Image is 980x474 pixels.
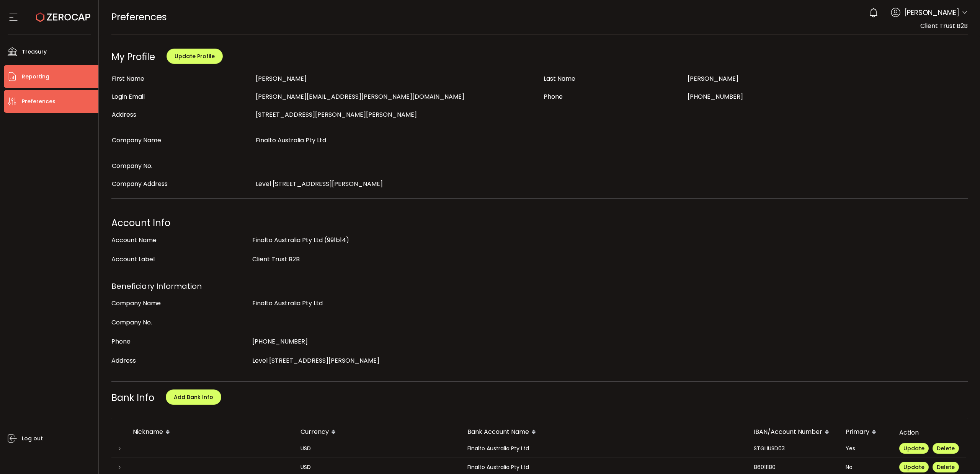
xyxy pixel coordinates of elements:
[748,463,840,472] div: 86011180
[461,426,748,439] div: Bank Account Name
[112,136,161,145] span: Company Name
[688,92,743,101] span: [PHONE_NUMBER]
[111,233,248,248] div: Account Name
[22,71,49,82] span: Reporting
[112,161,152,170] span: Company No.
[294,444,461,453] div: USD
[167,49,223,64] button: Update Profile
[252,236,349,244] span: Finalto Australia Pty Ltd (991b14)
[256,110,417,119] span: [STREET_ADDRESS][PERSON_NAME][PERSON_NAME]
[111,50,155,63] div: My Profile
[294,426,461,439] div: Currency
[112,179,168,188] span: Company Address
[111,334,248,349] div: Phone
[920,21,968,30] span: Client Trust B2B
[544,74,575,83] span: Last Name
[111,279,968,294] div: Beneficiary Information
[175,52,215,60] span: Update Profile
[111,315,248,330] div: Company No.
[111,296,248,311] div: Company Name
[252,299,323,308] span: Finalto Australia Pty Ltd
[688,74,738,83] span: [PERSON_NAME]
[256,92,464,101] span: [PERSON_NAME][EMAIL_ADDRESS][PERSON_NAME][DOMAIN_NAME]
[111,10,167,24] span: Preferences
[22,46,47,57] span: Treasury
[111,391,154,404] span: Bank Info
[461,444,748,453] div: Finalto Australia Pty Ltd
[748,426,840,439] div: IBAN/Account Number
[166,389,221,405] button: Add Bank Info
[174,393,213,401] span: Add Bank Info
[252,337,308,346] span: [PHONE_NUMBER]
[748,444,840,453] div: STGLIUSD03
[252,255,300,264] span: Client Trust B2B
[256,179,383,188] span: Level [STREET_ADDRESS][PERSON_NAME]
[111,252,248,267] div: Account Label
[808,166,980,474] iframe: Chat Widget
[904,7,959,18] span: [PERSON_NAME]
[111,353,248,368] div: Address
[294,463,461,472] div: USD
[112,74,144,83] span: First Name
[256,136,326,145] span: Finalto Australia Pty Ltd
[22,433,43,444] span: Log out
[252,356,379,365] span: Level [STREET_ADDRESS][PERSON_NAME]
[112,92,145,101] span: Login Email
[111,215,968,231] div: Account Info
[127,426,294,439] div: Nickname
[22,96,56,107] span: Preferences
[461,463,748,472] div: Finalto Australia Pty Ltd
[256,74,307,83] span: [PERSON_NAME]
[112,110,136,119] span: Address
[544,92,563,101] span: Phone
